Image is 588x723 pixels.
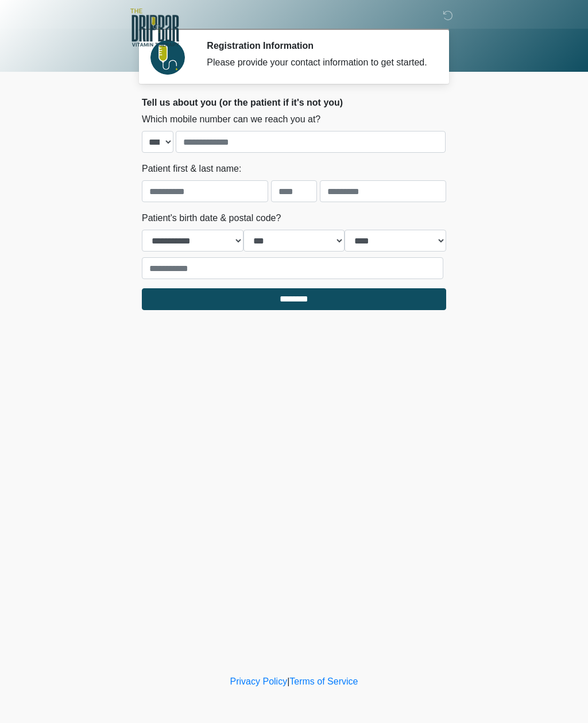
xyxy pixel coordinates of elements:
[130,9,179,47] img: The DRIPBaR - Alamo Ranch SATX Logo
[287,676,289,686] a: |
[142,211,281,225] label: Patient's birth date & postal code?
[230,676,288,686] a: Privacy Policy
[142,113,320,126] label: Which mobile number can we reach you at?
[207,56,429,69] div: Please provide your contact information to get started.
[289,676,358,686] a: Terms of Service
[142,97,446,108] h2: Tell us about you (or the patient if it's not you)
[150,40,185,75] img: Agent Avatar
[142,162,241,176] label: Patient first & last name:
